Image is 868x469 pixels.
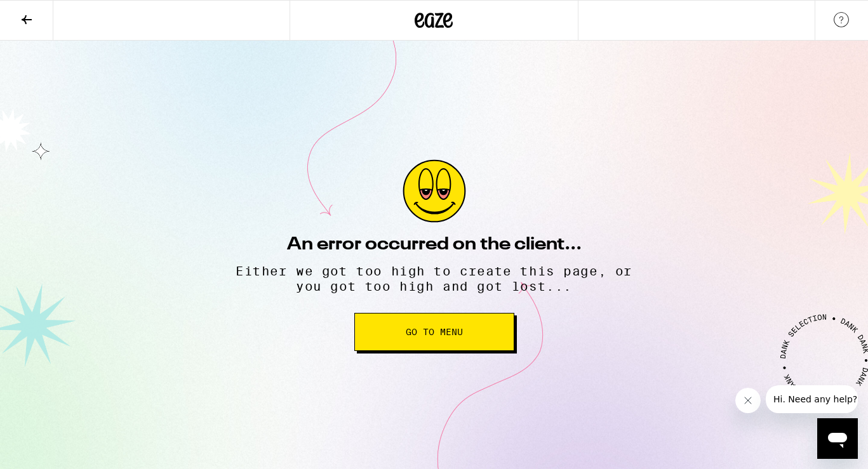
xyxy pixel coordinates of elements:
p: Either we got too high to create this page, or you got too high and got lost... [230,263,639,294]
button: Go to Menu [354,313,514,351]
iframe: Button to launch messaging window [817,418,858,459]
iframe: Close message [735,388,761,413]
span: Go to Menu [406,327,463,336]
h2: An error occurred on the client... [287,235,582,253]
iframe: Message from company [766,385,858,413]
